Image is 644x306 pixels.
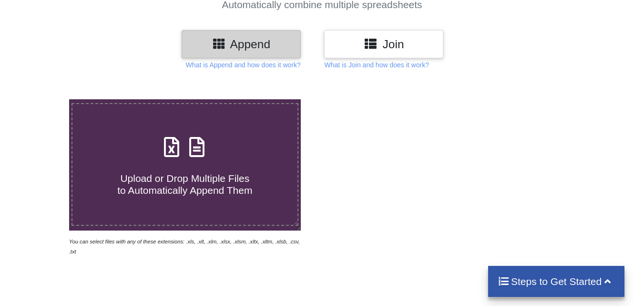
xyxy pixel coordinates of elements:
p: What is Append and how does it work? [186,60,301,70]
p: What is Join and how does it work? [324,60,429,70]
h3: Append [189,37,294,51]
i: You can select files with any of these extensions: .xls, .xlt, .xlm, .xlsx, .xlsm, .xltx, .xltm, ... [69,239,300,254]
h3: Join [331,37,436,51]
h4: Steps to Get Started [498,275,615,287]
span: Upload or Drop Multiple Files to Automatically Append Them [117,173,252,196]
